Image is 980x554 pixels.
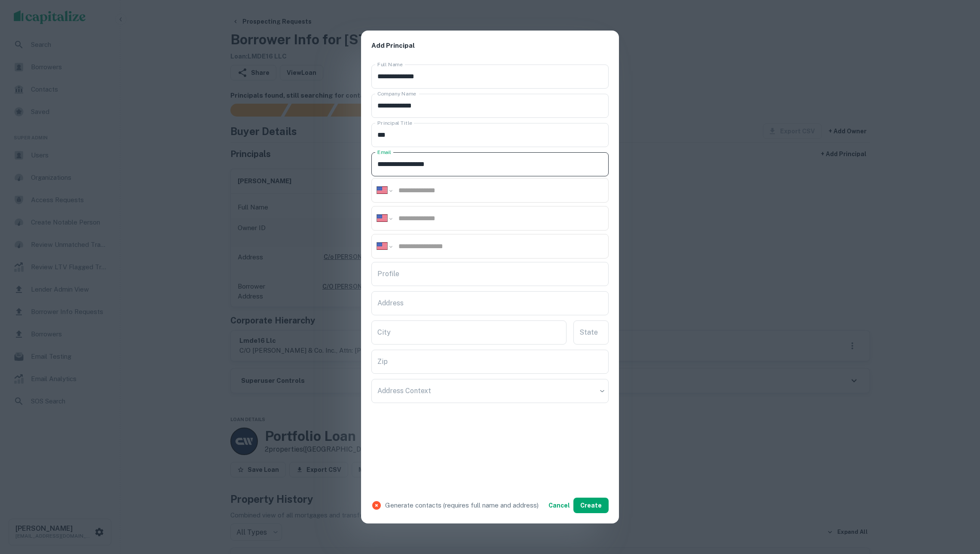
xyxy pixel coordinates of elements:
label: Company Name [377,90,416,97]
iframe: Chat Widget [937,485,980,526]
p: Generate contacts (requires full name and address) [385,500,539,511]
button: Create [573,498,609,513]
label: Email [377,148,391,156]
h2: Add Principal [361,31,619,61]
label: Full Name [377,61,403,68]
button: Cancel [545,498,573,513]
label: Principal Title [377,119,412,126]
div: ​ [371,379,609,403]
